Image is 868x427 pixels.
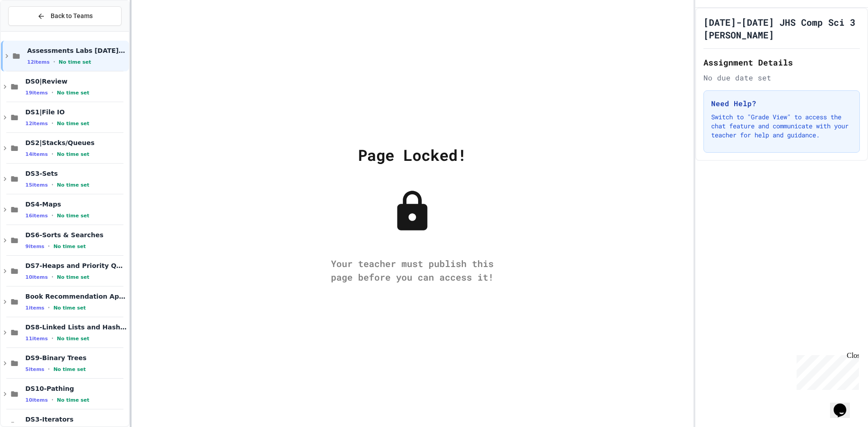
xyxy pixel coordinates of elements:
[358,143,467,166] div: Page Locked!
[52,396,53,404] span: •
[48,304,50,311] span: •
[25,139,127,147] span: DS2|Stacks/Queues
[52,120,53,127] span: •
[57,90,90,96] span: No time set
[25,200,127,208] span: DS4-Maps
[52,89,53,96] span: •
[52,150,53,158] span: •
[53,305,86,311] span: No time set
[53,366,86,372] span: No time set
[25,397,48,403] span: 10 items
[59,59,91,65] span: No time set
[52,335,53,342] span: •
[57,336,90,342] span: No time set
[25,169,127,178] span: DS3-Sets
[4,4,62,57] div: Chat with us now!Close
[25,366,44,372] span: 5 items
[53,244,86,249] span: No time set
[57,274,90,280] span: No time set
[48,243,50,250] span: •
[48,366,50,373] span: •
[57,397,90,403] span: No time set
[25,121,48,127] span: 12 items
[830,391,859,418] iframe: chat widget
[51,11,93,21] span: Back to Teams
[25,244,44,249] span: 9 items
[703,16,860,41] h1: [DATE]-[DATE] JHS Comp Sci 3 [PERSON_NAME]
[25,262,127,270] span: DS7-Heaps and Priority Queues
[322,257,503,284] div: Your teacher must publish this page before you can access it!
[27,47,127,55] span: Assessments Labs [DATE] - [DATE]
[703,56,860,69] h2: Assignment Details
[25,108,127,116] span: DS1|File IO
[711,98,852,109] h3: Need Help?
[25,151,48,157] span: 14 items
[793,352,859,390] iframe: chat widget
[25,90,48,96] span: 19 items
[25,292,127,300] span: Book Recommendation App Project
[25,274,48,280] span: 10 items
[25,77,127,85] span: DS0|Review
[57,182,90,188] span: No time set
[52,181,53,188] span: •
[25,305,44,311] span: 1 items
[711,113,852,140] p: Switch to "Grade View" to access the chat feature and communicate with your teacher for help and ...
[703,72,860,83] div: No due date set
[25,182,48,188] span: 15 items
[57,121,90,127] span: No time set
[25,231,127,239] span: DS6-Sorts & Searches
[57,151,90,157] span: No time set
[25,415,127,423] span: DS3-Iterators
[57,213,90,219] span: No time set
[25,213,48,219] span: 16 items
[52,212,53,219] span: •
[25,336,48,342] span: 11 items
[25,354,127,362] span: DS9-Binary Trees
[52,273,53,281] span: •
[25,385,127,393] span: DS10-Pathing
[53,58,55,66] span: •
[25,323,127,331] span: DS8-Linked Lists and Hash Tables
[8,6,122,26] button: Back to Teams
[27,59,50,65] span: 12 items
